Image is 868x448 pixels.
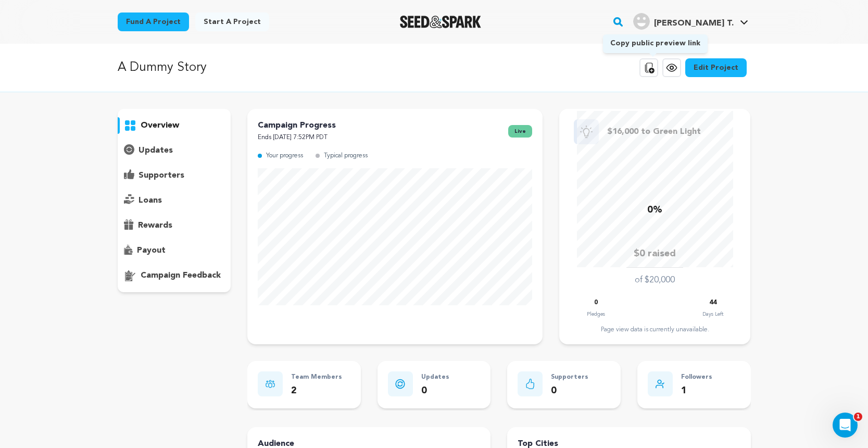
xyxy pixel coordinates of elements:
button: updates [118,142,231,159]
p: Ends [DATE] 7:52PM PDT [258,132,336,144]
p: 0% [647,203,662,218]
p: Updates [421,371,449,383]
p: Your progress [266,150,303,162]
span: 1 [854,413,862,421]
p: loans [139,194,162,207]
p: overview [141,119,179,132]
p: Typical progress [324,150,368,162]
p: A Dummy Story [118,58,207,77]
p: Pledges [587,309,605,319]
a: Klapp T.'s Profile [631,11,750,30]
img: Seed&Spark Logo Dark Mode [400,16,482,28]
p: rewards [138,219,172,232]
p: of $20,000 [635,274,675,287]
p: updates [139,144,173,157]
p: 1 [681,383,712,399]
button: campaign feedback [118,267,231,284]
a: Seed&Spark Homepage [400,16,482,28]
p: Days Left [702,309,723,319]
p: 0 [594,297,598,309]
span: Klapp T.'s Profile [631,11,750,33]
p: 0 [421,383,449,399]
p: Supporters [551,371,588,383]
img: user.png [633,13,650,30]
button: supporters [118,167,231,184]
p: campaign feedback [141,269,221,282]
p: supporters [139,169,184,182]
p: Team Members [291,371,342,383]
div: Page view data is currently unavailable. [570,326,740,334]
p: Campaign Progress [258,119,336,132]
button: overview [118,117,231,134]
button: payout [118,242,231,259]
p: payout [137,244,166,257]
iframe: Intercom live chat [833,413,858,438]
p: Followers [681,371,712,383]
p: 2 [291,383,342,399]
p: 0 [551,383,588,399]
a: Start a project [195,13,269,31]
a: Edit Project [685,58,747,77]
span: [PERSON_NAME] T. [654,19,734,28]
a: Fund a project [118,13,189,31]
span: live [508,125,532,138]
button: loans [118,192,231,209]
p: 44 [709,297,716,309]
button: rewards [118,217,231,234]
div: Klapp T.'s Profile [633,13,734,30]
